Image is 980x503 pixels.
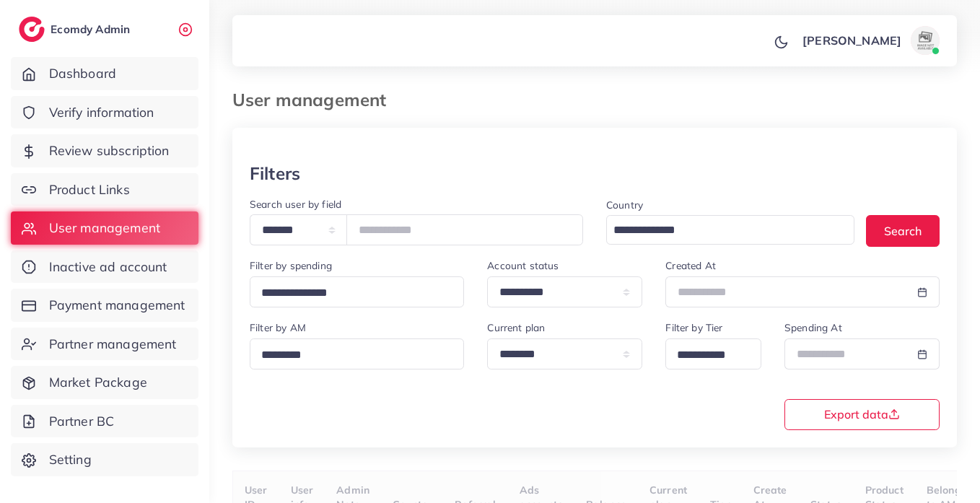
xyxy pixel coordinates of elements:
button: Export data [784,399,940,430]
div: Search for option [250,338,464,369]
h3: User management [232,89,398,110]
a: Setting [11,443,198,476]
a: Partner management [11,328,198,361]
a: Dashboard [11,57,198,90]
div: Search for option [665,338,761,369]
a: Market Package [11,366,198,399]
span: Market Package [49,373,147,392]
a: Partner BC [11,405,198,438]
label: Filter by Tier [665,320,722,335]
label: Spending At [784,320,842,335]
h3: Filters [250,163,300,184]
h2: Ecomdy Admin [51,22,134,36]
a: Product Links [11,173,198,206]
span: Review subscription [49,141,170,160]
a: [PERSON_NAME]avatar [795,26,945,55]
label: Country [606,198,643,212]
a: Inactive ad account [11,250,198,284]
label: Search user by field [250,197,341,211]
label: Filter by AM [250,320,306,335]
span: Partner BC [49,412,115,431]
label: Current plan [487,320,545,335]
img: logo [19,17,45,42]
input: Search for option [256,282,445,305]
span: User management [49,219,160,237]
input: Search for option [256,344,445,367]
button: Search [866,215,940,246]
input: Search for option [608,219,836,242]
a: Payment management [11,289,198,322]
span: Payment management [49,296,185,315]
input: Search for option [672,344,743,367]
div: Search for option [606,215,854,245]
span: Partner management [49,335,177,354]
span: Product Links [49,180,130,199]
div: Search for option [250,276,464,307]
a: Verify information [11,96,198,129]
span: Verify information [49,103,154,122]
a: User management [11,211,198,245]
span: Export data [824,408,900,420]
label: Account status [487,258,559,273]
label: Created At [665,258,716,273]
span: Setting [49,450,92,469]
p: [PERSON_NAME] [802,32,901,49]
a: logoEcomdy Admin [19,17,134,42]
span: Inactive ad account [49,258,167,276]
a: Review subscription [11,134,198,167]
span: Dashboard [49,64,116,83]
label: Filter by spending [250,258,332,273]
img: avatar [911,26,940,55]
